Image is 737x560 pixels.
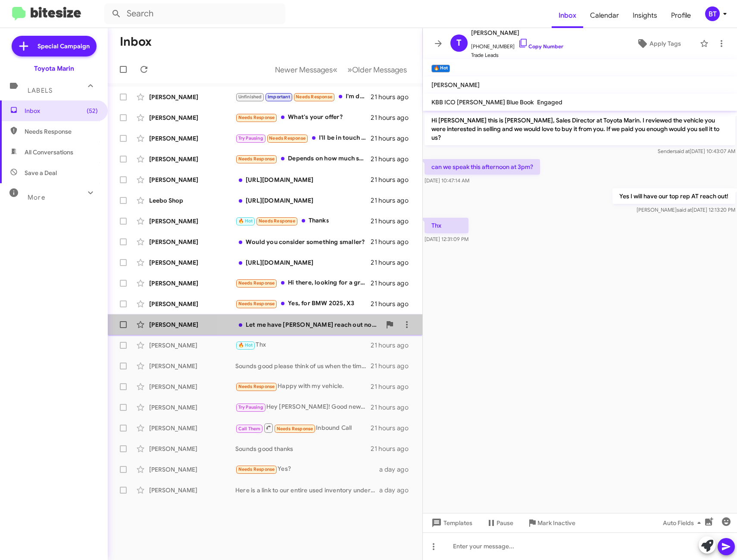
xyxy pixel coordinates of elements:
span: « [333,64,337,75]
span: (52) [87,106,98,115]
div: [PERSON_NAME] [149,444,235,453]
a: Copy Number [518,43,563,50]
div: [PERSON_NAME] [149,238,235,246]
div: 21 hours ago [371,238,415,246]
div: [PERSON_NAME] [149,217,235,225]
span: Templates [430,515,472,531]
span: KBB ICO [PERSON_NAME] Blue Book [431,98,534,106]
div: 21 hours ago [371,196,415,205]
div: Let me have [PERSON_NAME] reach out now to check! [235,320,381,329]
div: Hi there, looking for a grand highlander hybrid limited with tow hitch. [235,278,371,288]
div: [PERSON_NAME] [149,362,235,370]
span: Call Them [238,426,261,432]
span: Needs Response [25,127,98,136]
div: Hey [PERSON_NAME]! Good news is that [PERSON_NAME] is still available! We are also still running ... [235,402,371,412]
div: 21 hours ago [371,444,415,453]
span: Unfinished [238,94,262,100]
span: [DATE] 12:31:09 PM [425,236,468,242]
div: a day ago [379,486,415,494]
span: » [347,64,352,75]
span: [PERSON_NAME] [DATE] 12:13:20 PM [637,206,735,213]
span: Special Campaign [37,42,90,50]
span: Mark Inactive [537,515,575,531]
div: Would you consider something smaller? [235,238,371,246]
div: 21 hours ago [371,134,415,143]
p: Thx [425,218,468,233]
div: [PERSON_NAME] [149,279,235,288]
div: [PERSON_NAME] [149,486,235,494]
div: Yes? [235,464,379,474]
div: Toyota Marin [34,64,74,73]
p: can we speak this afternoon at 3pm? [425,159,540,175]
div: What's your offer? [235,113,371,122]
div: Sounds good please think of us when the time comes [PERSON_NAME]! [235,362,371,370]
div: Leebo Shop [149,196,235,205]
span: Insights [626,3,664,28]
span: Needs Response [269,135,306,141]
nav: Page navigation example [270,61,412,78]
span: Needs Response [277,426,313,432]
div: [PERSON_NAME] [149,465,235,474]
span: T [456,36,462,50]
span: Try Pausing [238,135,263,141]
div: Here is a link to our entire used inventory under 25k. Can you check them out in person [DATE]? [235,486,379,494]
span: All Conversations [25,148,73,156]
div: [PERSON_NAME] [149,403,235,412]
div: 21 hours ago [371,217,415,225]
div: [PERSON_NAME] [149,300,235,308]
p: Hi [PERSON_NAME] this is [PERSON_NAME], Sales Director at Toyota Marin. I reviewed the vehicle yo... [425,113,735,145]
span: Needs Response [238,280,275,286]
div: I'm doing different deals right now and they all depend on each other. So I'm waiting for the fir... [235,92,371,102]
div: 21 hours ago [371,113,415,122]
span: Needs Response [238,301,275,307]
div: 21 hours ago [371,382,415,391]
span: Needs Response [259,218,295,224]
div: Yes, for BMW 2025, X3 [235,299,371,309]
span: Important [268,94,290,100]
div: 21 hours ago [371,300,415,308]
span: Needs Response [238,384,275,389]
span: Trade Leads [471,51,563,59]
div: [PERSON_NAME] [149,175,235,184]
div: Thanks [235,216,371,226]
span: Sender [DATE] 10:43:07 AM [658,148,735,154]
button: Previous [270,61,343,78]
button: Pause [479,515,520,531]
button: BT [698,6,728,21]
div: 21 hours ago [371,155,415,163]
span: Pause [497,515,513,531]
div: I'll be in touch later on in October. Thanks for staying in touch [235,133,371,143]
span: [PHONE_NUMBER] [471,38,563,51]
span: Needs Response [238,466,275,472]
span: [DATE] 10:47:14 AM [425,177,469,184]
div: 21 hours ago [371,403,415,412]
span: Try Pausing [238,404,263,410]
div: [URL][DOMAIN_NAME] [235,196,371,205]
div: 21 hours ago [371,279,415,288]
span: Apply Tags [650,36,681,51]
div: [PERSON_NAME] [149,258,235,267]
div: [PERSON_NAME] [149,382,235,391]
div: 21 hours ago [371,175,415,184]
button: Auto Fields [656,515,711,531]
span: Needs Response [238,156,275,162]
span: [PERSON_NAME] [431,81,480,89]
div: [PERSON_NAME] [149,424,235,432]
button: Next [342,61,412,78]
div: Happy with my vehicle. [235,382,371,391]
span: Save a Deal [25,169,57,177]
div: [URL][DOMAIN_NAME] [235,175,371,184]
div: [PERSON_NAME] [149,134,235,143]
a: Calendar [583,3,626,28]
p: Yes I will have our top rep AT reach out! [612,188,735,204]
div: 21 hours ago [371,341,415,350]
div: a day ago [379,465,415,474]
div: Sounds good thanks [235,444,371,453]
div: [PERSON_NAME] [149,93,235,101]
span: 🔥 Hot [238,342,253,348]
div: BT [705,6,720,21]
div: 21 hours ago [371,424,415,432]
span: Needs Response [296,94,332,100]
span: Labels [28,87,53,94]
